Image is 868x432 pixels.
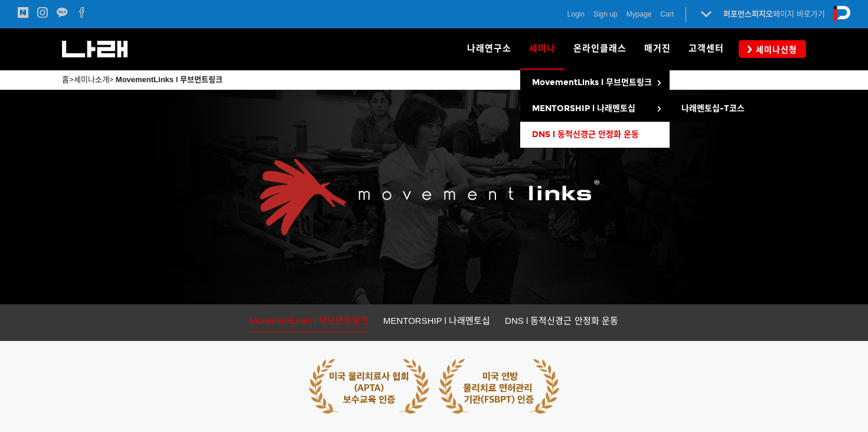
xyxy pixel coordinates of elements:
[62,73,806,86] p: > >
[635,28,680,70] a: 매거진
[564,28,635,70] a: 온라인클래스
[62,75,69,84] a: 홈
[681,103,745,113] span: 나래멘토십-T코스
[529,39,556,58] span: 세미나
[670,96,764,122] a: 나래멘토십-T코스
[680,28,733,70] a: 고객센터
[116,75,223,84] a: MovementLinks l 무브먼트링크
[688,43,724,54] span: 고객센터
[520,28,564,70] a: 세미나
[74,75,109,84] a: 세미나소개
[593,8,618,20] a: Sign up
[383,316,490,326] span: MENTORSHIP l 나래멘토십
[532,129,639,139] span: DNS l 동적신경근 안정화 운동
[467,43,511,54] span: 나래연구소
[520,96,670,122] a: MENTORSHIP l 나래멘토십
[505,316,618,326] span: DNS l 동적신경근 안정화 운동
[520,70,670,96] a: MovementLinks l 무브먼트링크
[458,28,520,70] a: 나래연구소
[626,8,652,20] a: Mypage
[752,44,797,56] span: 세미나신청
[250,316,368,326] span: MovementLinks l 무브먼트링크
[739,40,806,57] a: 세미나신청
[520,122,670,148] a: DNS l 동적신경근 안정화 운동
[644,43,671,54] span: 매거진
[309,359,559,414] img: 5cb643d1b3402.png
[660,8,674,20] a: Cart
[250,313,368,332] a: MovementLinks l 무브먼트링크
[383,313,490,332] a: MENTORSHIP l 나래멘토십
[532,103,635,113] span: MENTORSHIP l 나래멘토십
[567,8,585,20] a: Login
[723,9,773,18] strong: 퍼포먼스피지오
[505,313,618,332] a: DNS l 동적신경근 안정화 운동
[532,77,652,87] span: MovementLinks l 무브먼트링크
[573,43,626,54] span: 온라인클래스
[723,9,825,18] a: 퍼포먼스피지오페이지 바로가기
